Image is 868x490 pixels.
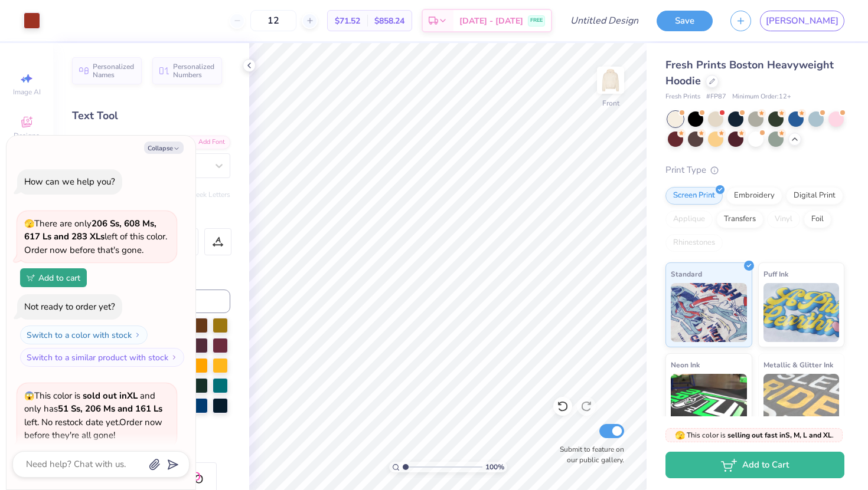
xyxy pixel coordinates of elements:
span: This color is and only has left . No restock date yet. Order now before they're all gone! [24,390,162,442]
div: Not ready to order yet? [24,301,115,313]
div: Screen Print [665,187,723,205]
div: Print Type [665,163,844,177]
span: [PERSON_NAME] [766,14,838,28]
span: Standard [671,268,702,280]
label: Submit to feature on our public gallery. [553,444,624,465]
button: Switch to a similar product with stock [20,348,184,367]
span: Personalized Numbers [173,63,215,79]
span: $71.52 [335,15,360,27]
span: 🫣 [24,218,34,229]
span: $858.24 [374,15,404,27]
img: Standard [671,283,747,342]
input: Untitled Design [561,9,648,32]
button: Add to Cart [665,452,844,478]
strong: selling out fast in S, M, L and XL [727,430,832,440]
span: Fresh Prints Boston Heavyweight Hoodie [665,58,834,88]
div: Digital Print [786,187,843,205]
div: Vinyl [767,211,800,228]
img: Puff Ink [763,283,840,342]
span: 🫣 [675,430,685,441]
span: # FP87 [706,92,726,102]
span: 😱 [24,390,34,402]
img: Switch to a similar product with stock [171,354,178,361]
img: Switch to a color with stock [134,331,141,338]
div: Front [602,98,619,108]
input: – – [250,10,296,31]
span: Puff Ink [763,268,788,280]
span: Image AI [13,87,41,97]
div: Add Font [184,136,230,149]
span: 100 % [485,462,504,472]
div: Rhinestones [665,234,723,252]
img: Front [599,68,622,92]
div: How can we help you? [24,176,115,188]
span: Metallic & Glitter Ink [763,359,833,371]
span: This color is . [675,430,834,440]
span: Neon Ink [671,359,700,371]
span: [DATE] - [DATE] [459,15,523,27]
div: Foil [804,211,831,228]
span: Fresh Prints [665,92,700,102]
div: Text Tool [72,108,230,124]
div: Embroidery [726,187,782,205]
img: Metallic & Glitter Ink [763,374,840,433]
a: [PERSON_NAME] [760,11,844,31]
img: Neon Ink [671,374,747,433]
span: There are only left of this color. Order now before that's gone. [24,218,167,256]
button: Save [657,11,713,31]
span: Minimum Order: 12 + [732,92,791,102]
strong: sold out in XL [83,390,138,402]
button: Switch to a color with stock [20,325,148,344]
span: Designs [14,131,40,140]
img: Add to cart [27,274,35,281]
div: Transfers [716,211,763,228]
div: Applique [665,211,713,228]
button: Collapse [144,142,184,154]
span: Personalized Names [93,63,135,79]
span: FREE [530,17,543,25]
button: Add to cart [20,268,87,287]
strong: 51 Ss, 206 Ms and 161 Ls [58,403,162,415]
